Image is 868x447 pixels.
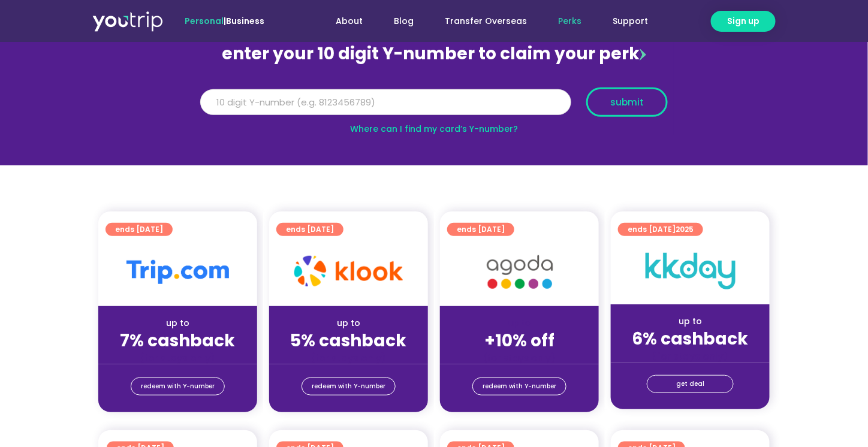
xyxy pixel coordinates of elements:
span: submit [610,98,644,107]
span: ends [DATE] [457,223,505,236]
a: Where can I find my card’s Y-number? [350,123,518,135]
div: up to [620,315,760,328]
a: ends [DATE] [276,223,343,236]
a: Perks [542,10,597,32]
button: submit [586,87,668,117]
a: ends [DATE] [106,223,173,236]
form: Y Number [200,87,668,126]
span: Sign up [727,15,759,28]
span: redeem with Y-number [141,378,215,395]
a: redeem with Y-number [302,377,396,395]
strong: 5% cashback [291,329,407,352]
div: up to [279,317,418,330]
a: ends [DATE] [447,223,514,236]
span: up to [508,317,531,329]
span: Personal [185,15,224,27]
span: redeem with Y-number [312,378,385,395]
span: ends [DATE] [286,223,334,236]
a: Sign up [711,11,776,32]
input: 10 digit Y-number (e.g. 8123456789) [200,89,571,116]
a: redeem with Y-number [472,377,566,395]
a: Blog [378,10,429,32]
span: ends [DATE] [115,223,163,236]
strong: 6% cashback [632,327,749,351]
div: (for stays only) [620,350,760,363]
span: | [185,15,264,27]
a: Business [226,15,264,27]
a: Support [597,10,664,32]
span: redeem with Y-number [483,378,556,395]
div: enter your 10 digit Y-number to claim your perk [194,38,674,70]
a: redeem with Y-number [131,377,225,395]
a: ends [DATE]2025 [618,223,703,236]
strong: +10% off [484,329,554,352]
a: About [320,10,378,32]
span: get deal [676,376,704,392]
div: (for stays only) [450,352,589,364]
span: 2025 [676,224,694,234]
strong: 7% cashback [120,329,236,352]
a: Transfer Overseas [429,10,542,32]
div: (for stays only) [279,352,418,364]
a: get deal [647,375,734,393]
div: up to [108,317,248,330]
span: ends [DATE] [628,223,694,236]
div: (for stays only) [108,352,248,364]
nav: Menu [297,10,664,32]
